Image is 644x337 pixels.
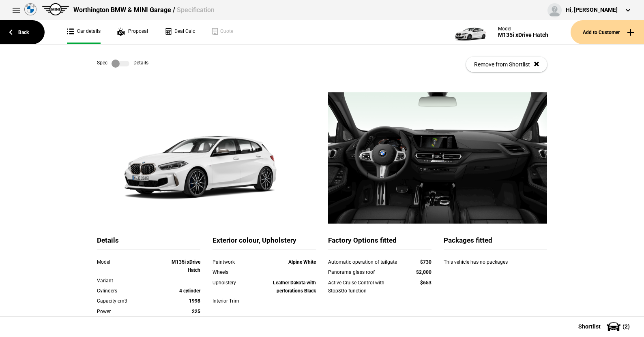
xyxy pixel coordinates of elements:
a: Car details [67,20,101,44]
div: Packages fitted [444,236,547,250]
div: Upholstery [213,279,254,287]
strong: M135i xDrive Hatch [172,259,200,273]
div: Model [498,26,548,32]
strong: $2,000 [416,269,431,275]
div: Power [97,307,159,316]
span: Shortlist [578,324,601,329]
div: Interior Trim [213,297,254,305]
strong: Leather Dakota with perforations Black [273,280,316,294]
div: Active Cruise Control with Stop&Go function [328,279,401,295]
div: Details [97,236,200,250]
strong: 1998 [189,298,200,304]
img: mini.png [42,3,69,15]
div: Paintwork [213,258,254,266]
strong: 4 cylinder [179,288,200,294]
img: bmw.png [24,3,36,15]
div: Model [97,258,159,266]
div: Variant [97,277,159,285]
div: M135i xDrive Hatch [498,32,548,38]
div: Exterior colour, Upholstery [213,236,316,250]
div: Spec Details [97,60,148,68]
span: ( 2 ) [623,324,630,329]
div: Worthington BMW & MINI Garage / [73,6,215,15]
span: Specification [177,6,215,14]
div: Wheels [213,268,254,276]
div: Factory Options fitted [328,236,431,250]
a: Deal Calc [164,20,195,44]
button: Add to Customer [571,20,644,44]
div: Cylinders [97,287,159,295]
strong: $653 [420,280,431,286]
a: Proposal [117,20,148,44]
div: Automatic operation of tailgate [328,258,401,266]
button: Remove from Shortlist [466,57,547,72]
button: Shortlist(2) [566,316,644,337]
div: Panorama glass roof [328,268,401,276]
strong: Alpine White [288,259,316,265]
div: This vehicle has no packages [444,258,547,274]
strong: $730 [420,259,431,265]
div: Hi, [PERSON_NAME] [566,6,618,14]
div: Capacity cm3 [97,297,159,305]
strong: 225 [192,309,200,314]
